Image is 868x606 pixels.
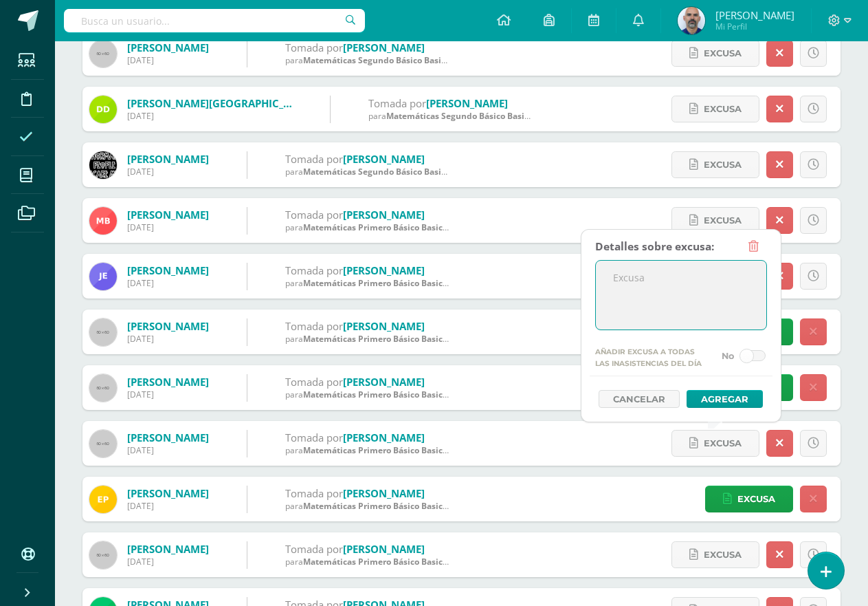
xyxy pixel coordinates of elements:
[285,263,343,277] span: Tomada por
[127,542,209,556] a: [PERSON_NAME]
[303,221,463,233] span: Matemáticas Primero Básico Basicos 'C'
[285,431,343,444] span: Tomada por
[671,430,759,457] a: Excusa
[89,40,117,67] img: 60x60
[285,486,343,500] span: Tomada por
[285,41,343,54] span: Tomada por
[671,40,759,67] a: Excusa
[285,375,343,389] span: Tomada por
[343,486,425,500] a: [PERSON_NAME]
[343,542,425,556] a: [PERSON_NAME]
[127,444,209,456] div: [DATE]
[89,430,117,457] img: 60x60
[127,333,209,345] div: [DATE]
[343,375,425,389] a: [PERSON_NAME]
[590,347,711,370] label: Añadir excusa a todas las inasistencias del día
[671,96,759,122] a: Excusa
[127,556,209,567] div: [DATE]
[89,151,117,179] img: 3719ad8da46f224021b6d75826ef9e53.png
[303,389,463,400] span: Matemáticas Primero Básico Basicos 'C'
[285,152,343,166] span: Tomada por
[89,486,117,513] img: b190aace1fc6b727a7d3529d3567ea83.png
[127,263,209,277] a: [PERSON_NAME]
[127,500,209,512] div: [DATE]
[127,208,209,221] a: [PERSON_NAME]
[426,96,508,110] a: [PERSON_NAME]
[715,8,794,22] span: [PERSON_NAME]
[89,263,117,290] img: b7976283776252a4e70013ddf5aa803c.png
[343,208,425,221] a: [PERSON_NAME]
[127,96,314,110] a: [PERSON_NAME][GEOGRAPHIC_DATA]
[704,152,742,177] span: Excusa
[285,389,450,400] div: para
[285,556,450,567] div: para
[285,208,343,221] span: Tomada por
[303,333,463,345] span: Matemáticas Primero Básico Basicos 'C'
[343,263,425,277] a: [PERSON_NAME]
[127,166,209,177] div: [DATE]
[368,110,533,122] div: para
[343,152,425,166] a: [PERSON_NAME]
[705,486,793,512] a: Excusa
[127,152,209,166] a: [PERSON_NAME]
[678,7,705,34] img: 86237826b05a9077d3f6f6be1bc4b84d.png
[285,500,450,512] div: para
[285,542,343,556] span: Tomada por
[599,390,680,408] a: Cancelar
[285,333,450,345] div: para
[343,41,425,54] a: [PERSON_NAME]
[303,444,463,456] span: Matemáticas Primero Básico Basicos 'C'
[704,41,742,66] span: Excusa
[127,110,292,122] div: [DATE]
[127,375,209,389] a: [PERSON_NAME]
[704,208,742,233] span: Excusa
[89,374,117,402] img: 60x60
[285,444,450,456] div: para
[89,207,117,235] img: f90d96feb81eb68eb65d9593fb22c30f.png
[64,9,365,32] input: Busca un usuario...
[303,277,463,289] span: Matemáticas Primero Básico Basicos 'C'
[343,431,425,444] a: [PERSON_NAME]
[89,541,117,569] img: 60x60
[127,277,209,289] div: [DATE]
[671,541,759,568] a: Excusa
[127,431,209,444] a: [PERSON_NAME]
[595,233,714,260] div: Detalles sobre excusa:
[386,110,549,122] span: Matemáticas Segundo Básico Basicos 'A'
[368,96,426,110] span: Tomada por
[127,389,209,400] div: [DATE]
[704,431,742,456] span: Excusa
[303,54,466,66] span: Matemáticas Segundo Básico Basicos 'A'
[671,151,759,178] a: Excusa
[127,319,209,333] a: [PERSON_NAME]
[303,500,463,512] span: Matemáticas Primero Básico Basicos 'C'
[343,319,425,333] a: [PERSON_NAME]
[285,166,450,177] div: para
[303,556,463,567] span: Matemáticas Primero Básico Basicos 'C'
[89,96,117,123] img: 5870998556fc0c6d47eaf6917ef4eaa7.png
[127,41,209,54] a: [PERSON_NAME]
[285,221,450,233] div: para
[303,166,466,177] span: Matemáticas Segundo Básico Basicos 'A'
[89,318,117,346] img: 60x60
[285,277,450,289] div: para
[285,54,450,66] div: para
[127,221,209,233] div: [DATE]
[687,390,763,408] button: Agregar
[285,319,343,333] span: Tomada por
[127,54,209,66] div: [DATE]
[704,96,742,122] span: Excusa
[715,21,794,32] span: Mi Perfil
[704,542,742,567] span: Excusa
[737,486,775,512] span: Excusa
[127,486,209,500] a: [PERSON_NAME]
[671,207,759,234] a: Excusa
